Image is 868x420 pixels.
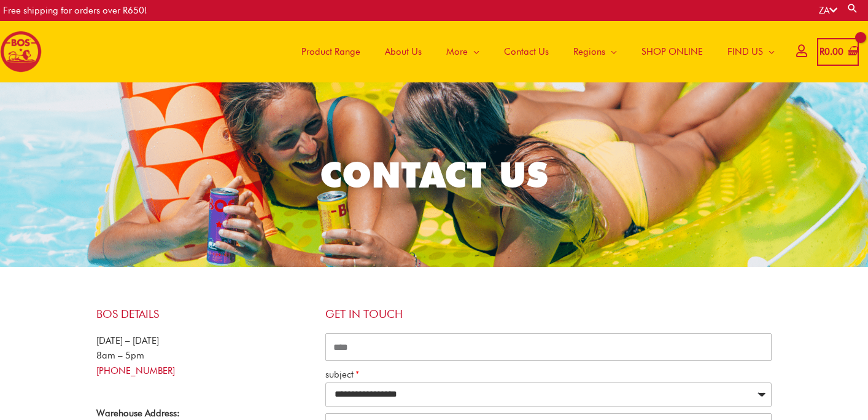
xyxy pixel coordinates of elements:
[561,21,629,82] a: Regions
[325,307,772,321] h4: Get in touch
[301,33,360,70] span: Product Range
[434,21,492,82] a: More
[492,21,561,82] a: Contact Us
[847,2,859,14] a: Search button
[96,335,159,346] span: [DATE] – [DATE]
[280,21,787,82] nav: Site Navigation
[727,33,763,70] span: FIND US
[504,33,549,70] span: Contact Us
[820,46,824,57] span: R
[385,33,422,70] span: About Us
[96,365,175,376] a: [PHONE_NUMBER]
[820,46,843,57] bdi: 0.00
[641,33,703,70] span: SHOP ONLINE
[446,33,468,70] span: More
[325,367,359,382] label: subject
[573,33,605,70] span: Regions
[91,152,777,197] h2: CONTACT US
[96,307,313,321] h4: BOS Details
[289,21,373,82] a: Product Range
[819,5,837,16] a: ZA
[373,21,434,82] a: About Us
[817,38,859,66] a: View Shopping Cart, empty
[629,21,715,82] a: SHOP ONLINE
[96,408,180,419] strong: Warehouse Address:
[96,350,144,361] span: 8am – 5pm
